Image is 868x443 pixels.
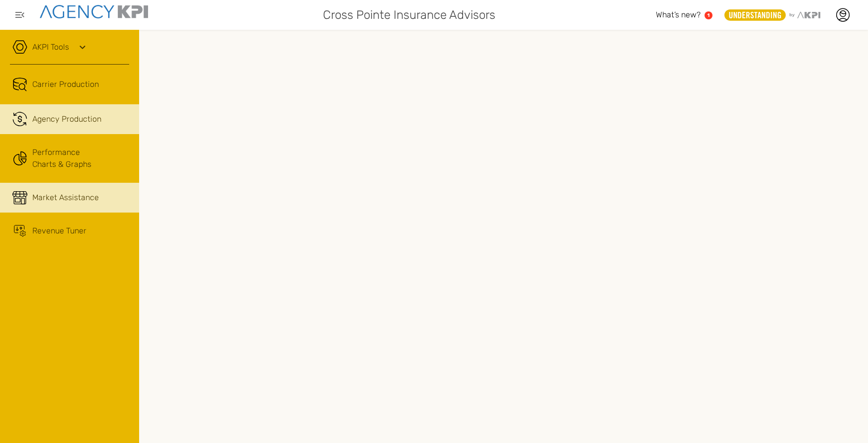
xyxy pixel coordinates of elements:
span: Carrier Production [32,78,99,90]
img: agencykpi-logo-550x69-2d9e3fa8.png [40,5,148,18]
span: Cross Pointe Insurance Advisors [323,6,495,24]
span: Revenue Tuner [32,225,86,237]
span: Market Assistance [32,192,99,204]
a: AKPI Tools [32,41,69,53]
a: 1 [705,11,712,19]
span: What’s new? [656,10,701,19]
span: Agency Production [32,113,101,125]
text: 1 [708,12,710,18]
